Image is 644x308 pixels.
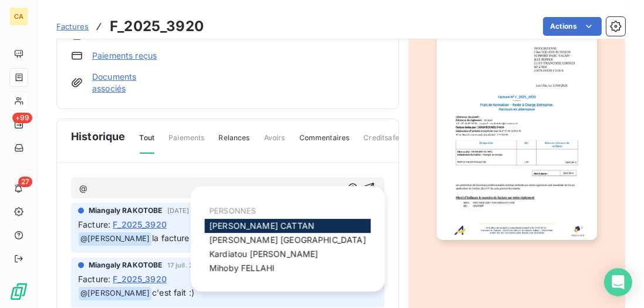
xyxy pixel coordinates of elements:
[79,183,87,193] span: @
[167,207,210,214] span: [DATE] 09:50
[604,268,632,296] div: Open Intercom Messenger
[299,133,350,153] span: Commentaires
[167,262,227,269] span: 17 juil. 2025, 14:20
[140,133,155,154] span: Tout
[9,115,28,134] a: +99
[210,263,275,273] span: Mihoby FELLAHI
[113,218,167,231] span: F_2025_3920
[218,133,249,153] span: Relances
[210,249,318,259] span: Kardiatou [PERSON_NAME]
[92,71,165,94] a: Documents associés
[210,235,366,245] span: [PERSON_NAME] [GEOGRAPHIC_DATA]
[210,221,315,231] span: [PERSON_NAME] CATTAN
[56,21,89,32] a: Factures
[168,133,204,153] span: Paiements
[543,17,602,36] button: Actions
[264,133,285,153] span: Avoirs
[89,205,163,216] span: Miangaly RAKOTOBE
[113,273,167,285] span: F_2025_3920
[12,113,32,123] span: +99
[78,273,110,285] span: Facture :
[92,50,157,62] a: Paiements reçus
[110,16,204,37] h3: F_2025_3920
[89,260,163,270] span: Miangaly RAKOTOBE
[56,22,89,31] span: Factures
[79,287,151,300] span: @ [PERSON_NAME]
[152,287,194,297] span: c'est fait :)
[152,233,317,243] span: la facture corrigée part au courrier [DATE]
[210,206,256,215] span: PERSONNES
[437,14,596,240] img: invoice_thumbnail
[363,133,399,153] span: Creditsafe
[79,232,151,246] span: @ [PERSON_NAME]
[18,177,32,187] span: 27
[78,218,110,231] span: Facture :
[9,282,28,301] img: Logo LeanPay
[9,7,28,26] div: CA
[71,128,126,144] span: Historique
